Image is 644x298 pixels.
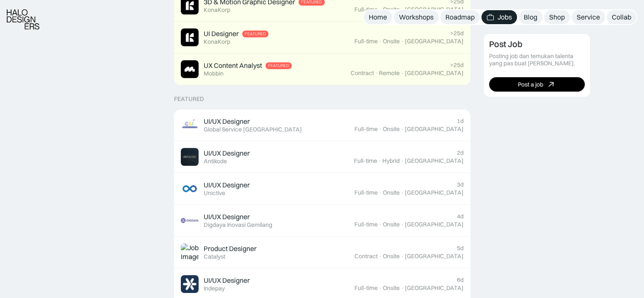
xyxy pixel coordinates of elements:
[174,53,470,85] a: Job ImageUX Content AnalystFeaturedMobbin>25dContract·Remote·[GEOGRAPHIC_DATA]
[204,29,239,38] div: UI Designer
[401,253,404,260] div: ·
[498,13,512,22] div: Jobs
[181,275,199,293] img: Job Image
[489,39,522,49] div: Post Job
[369,13,387,22] div: Home
[181,60,199,78] img: Job Image
[204,126,302,133] div: Global Service [GEOGRAPHIC_DATA]
[354,221,378,228] div: Full-time
[379,253,382,260] div: ·
[204,117,250,126] div: UI/UX Designer
[401,70,404,77] div: ·
[354,284,378,292] div: Full-time
[204,6,230,14] div: KonaKorp
[401,221,404,228] div: ·
[401,284,404,292] div: ·
[204,38,230,45] div: KonaKorp
[204,70,224,77] div: Mobbin
[572,10,605,24] a: Service
[383,189,400,196] div: Onsite
[544,10,570,24] a: Shop
[364,10,392,24] a: Home
[354,157,377,164] div: Full-time
[401,189,404,196] div: ·
[445,13,475,22] div: Roadmap
[401,38,404,45] div: ·
[379,125,382,133] div: ·
[489,53,585,67] div: Posting job dan temukan talenta yang pas buat [PERSON_NAME].
[405,70,464,77] div: [GEOGRAPHIC_DATA]
[354,253,378,260] div: Contract
[174,173,470,205] a: Job ImageUI/UX DesignerUnictive3dFull-time·Onsite·[GEOGRAPHIC_DATA]
[383,284,400,292] div: Onsite
[181,243,199,261] img: Job Image
[174,205,470,237] a: Job ImageUI/UX DesignerDigdaya Inovasi Gemilang4dFull-time·Onsite·[GEOGRAPHIC_DATA]
[181,148,199,166] img: Job Image
[401,6,404,13] div: ·
[204,276,250,285] div: UI/UX Designer
[405,125,464,133] div: [GEOGRAPHIC_DATA]
[405,6,464,13] div: [GEOGRAPHIC_DATA]
[204,244,257,253] div: Product Designer
[549,13,565,22] div: Shop
[401,157,404,164] div: ·
[354,38,378,45] div: Full-time
[383,221,400,228] div: Onsite
[204,181,250,189] div: UI/UX Designer
[204,285,225,292] div: Indepay
[457,181,464,188] div: 3d
[204,212,250,221] div: UI/UX Designer
[405,284,464,292] div: [GEOGRAPHIC_DATA]
[204,221,272,228] div: Digdaya Inovasi Gemilang
[405,253,464,260] div: [GEOGRAPHIC_DATA]
[405,221,464,228] div: [GEOGRAPHIC_DATA]
[394,10,439,24] a: Workshops
[181,212,199,229] img: Job Image
[399,13,434,22] div: Workshops
[204,61,262,70] div: UX Content Analyst
[577,13,600,22] div: Service
[519,10,542,24] a: Blog
[351,70,374,77] div: Contract
[405,157,464,164] div: [GEOGRAPHIC_DATA]
[204,253,225,260] div: Catalyst
[379,221,382,228] div: ·
[457,149,464,156] div: 2d
[481,10,517,24] a: Jobs
[382,157,400,164] div: Hybrid
[174,141,470,173] a: Job ImageUI/UX DesignerAntikode2dFull-time·Hybrid·[GEOGRAPHIC_DATA]
[174,109,470,141] a: Job ImageUI/UX DesignerGlobal Service [GEOGRAPHIC_DATA]1dFull-time·Onsite·[GEOGRAPHIC_DATA]
[379,70,400,77] div: Remote
[401,125,404,133] div: ·
[457,117,464,125] div: 1d
[450,61,464,69] div: >25d
[612,13,631,22] div: Collab
[383,253,400,260] div: Onsite
[181,180,199,198] img: Job Image
[379,38,382,45] div: ·
[457,213,464,220] div: 4d
[204,158,227,165] div: Antikode
[489,77,585,92] a: Post a job
[245,31,266,36] div: Featured
[379,6,382,13] div: ·
[518,81,543,88] div: Post a job
[204,189,225,197] div: Unictive
[383,38,400,45] div: Onsite
[450,30,464,37] div: >25d
[181,28,199,46] img: Job Image
[181,116,199,134] img: Job Image
[174,22,470,53] a: Job ImageUI DesignerFeaturedKonaKorp>25dFull-time·Onsite·[GEOGRAPHIC_DATA]
[405,189,464,196] div: [GEOGRAPHIC_DATA]
[457,245,464,252] div: 5d
[375,70,378,77] div: ·
[379,284,382,292] div: ·
[354,6,378,13] div: Full-time
[440,10,480,24] a: Roadmap
[204,149,250,158] div: UI/UX Designer
[379,189,382,196] div: ·
[383,125,400,133] div: Onsite
[354,125,378,133] div: Full-time
[405,38,464,45] div: [GEOGRAPHIC_DATA]
[457,276,464,284] div: 6d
